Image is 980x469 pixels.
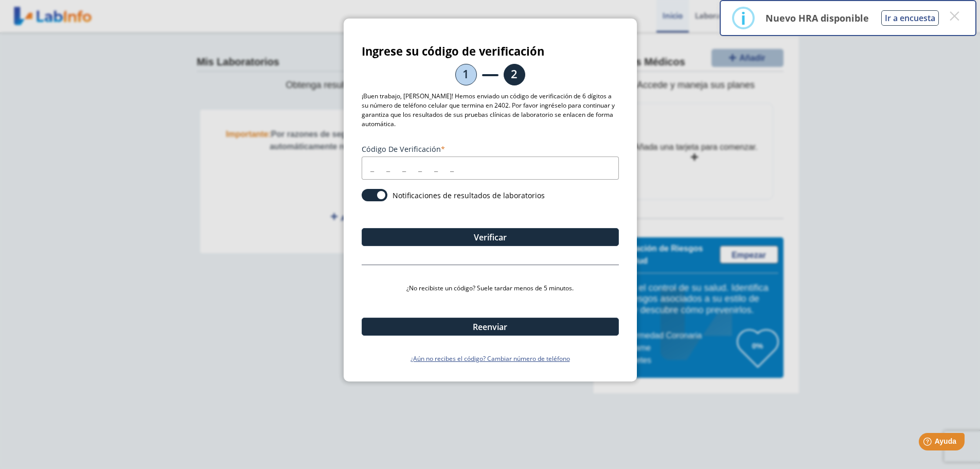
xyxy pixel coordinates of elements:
p: ¿No recibiste un código? Suele tardar menos de 5 minutos. [362,284,619,293]
li: 1 [455,64,477,85]
iframe: Help widget launcher [888,429,969,458]
p: Nuevo HRA disponible [765,12,869,24]
h3: Ingrese su código de verificación [362,45,619,58]
button: Close this dialog [945,7,964,25]
a: ¿Aún no recibes el código? Cambiar número de teléfono [362,354,619,363]
label: Notificaciones de resultados de laboratorios [393,190,545,200]
button: Reenviar [362,318,619,336]
div: i [741,9,746,27]
input: _ _ _ _ _ _ [362,157,619,180]
button: Verificar [362,228,619,246]
p: ¡Buen trabajo, [PERSON_NAME]! Hemos enviado un código de verificación de 6 dígitos a su número de... [362,92,619,129]
label: Código de verificación [362,144,619,154]
li: 2 [504,64,525,85]
button: Ir a encuesta [881,10,939,26]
